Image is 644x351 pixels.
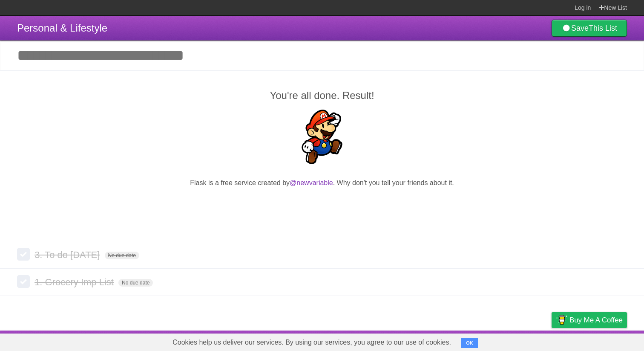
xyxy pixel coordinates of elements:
[17,178,627,188] p: Flask is a free service created by . Why don't you tell your friends about it.
[17,248,30,261] label: Done
[569,313,623,328] span: Buy me a coffee
[17,275,30,288] label: Done
[307,199,338,211] iframe: X Post Button
[34,249,102,260] span: 3. To do [DATE]
[552,312,627,328] a: Buy me a coffee
[290,179,333,186] a: @newvariable
[573,333,627,349] a: Suggest a feature
[105,252,139,259] span: No due date
[164,334,460,351] span: Cookies help us deliver our services. By using our services, you agree to our use of cookies.
[512,333,530,349] a: Terms
[461,338,478,348] button: OK
[552,20,627,37] a: SaveThis List
[17,22,107,34] span: Personal & Lifestyle
[17,88,627,103] h2: You're all done. Result!
[34,277,116,287] span: 1. Grocery Imp List
[295,110,349,164] img: Super Mario
[118,279,153,287] span: No due date
[589,24,617,32] b: This List
[438,333,456,349] a: About
[540,333,563,349] a: Privacy
[466,333,501,349] a: Developers
[556,313,567,327] img: Buy me a coffee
